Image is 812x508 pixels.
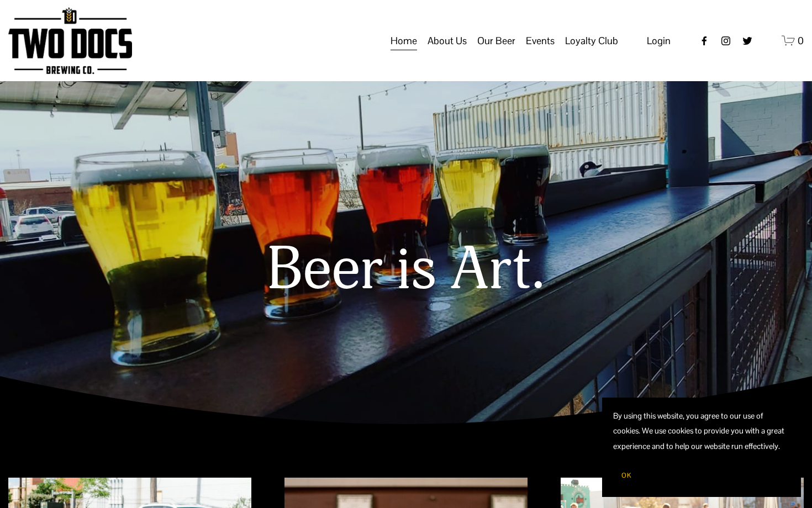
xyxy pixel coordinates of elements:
a: folder dropdown [428,30,467,51]
a: folder dropdown [477,30,515,51]
a: 0 items in cart [782,34,804,47]
a: twitter-unauth [742,35,753,46]
span: OK [621,471,631,480]
span: Login [647,34,671,47]
span: 0 [798,34,804,47]
a: folder dropdown [526,30,555,51]
img: Two Docs Brewing Co. [8,7,132,74]
section: Cookie banner [602,398,801,497]
span: About Us [428,31,467,50]
span: Events [526,31,555,50]
span: Loyalty Club [565,31,618,50]
button: OK [613,465,640,486]
a: instagram-unauth [720,35,731,46]
span: Our Beer [477,31,515,50]
h1: Beer is Art. [19,237,793,304]
a: folder dropdown [565,30,618,51]
p: By using this website, you agree to our use of cookies. We use cookies to provide you with a grea... [613,409,790,454]
a: Login [647,31,671,50]
a: Facebook [699,35,710,46]
a: Home [391,30,417,51]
